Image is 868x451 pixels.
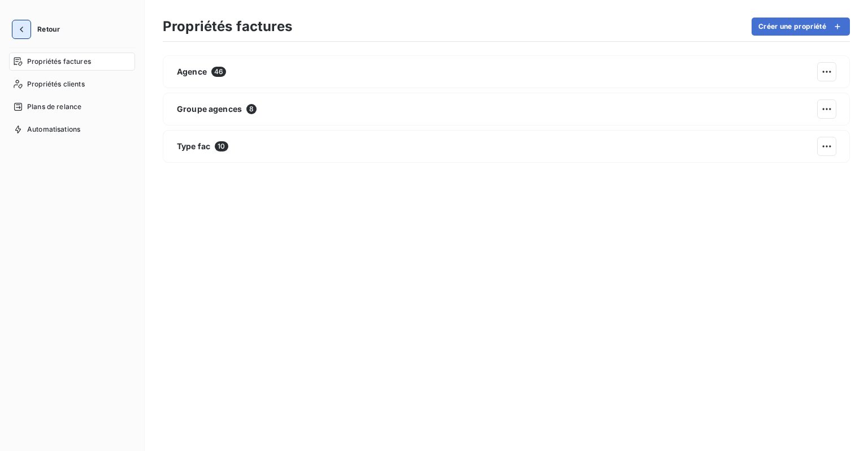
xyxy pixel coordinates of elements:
[177,103,242,115] span: Groupe agences
[830,413,857,440] iframe: Intercom live chat
[211,67,226,77] span: 46
[9,120,135,138] a: Automatisations
[9,53,135,71] a: Propriétés factures
[177,66,207,77] span: Agence
[27,57,91,67] span: Propriétés factures
[752,18,850,36] button: Créer une propriété
[9,75,135,93] a: Propriétés clients
[27,124,80,135] span: Automatisations
[177,141,210,152] span: Type fac
[246,104,257,114] span: 8
[27,102,81,112] span: Plans de relance
[9,20,69,38] button: Retour
[27,79,85,89] span: Propriétés clients
[163,16,292,37] h3: Propriétés factures
[215,141,228,151] span: 10
[37,26,60,33] span: Retour
[9,98,135,116] a: Plans de relance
